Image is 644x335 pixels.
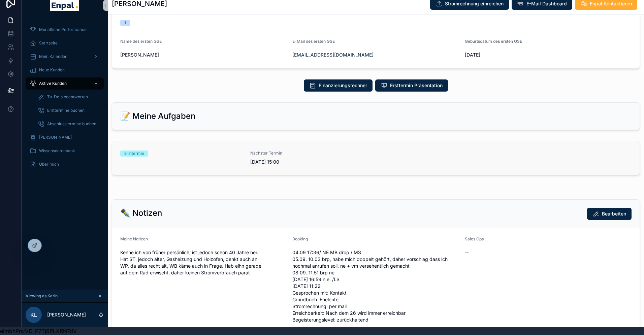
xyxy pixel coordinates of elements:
[120,111,195,122] h2: 📝 Meine Aufgaben
[26,77,104,90] a: Aktive Kunden
[120,236,148,241] span: Meine Notizen
[375,79,448,92] button: Ersttermin Präsentation
[26,158,104,170] a: Über mich
[445,0,504,7] span: Stromrechnung einreichen
[34,91,104,103] a: To-Do's beantworten
[465,236,484,241] span: Sales Ops
[26,64,104,76] a: Neue Kunden
[39,54,67,59] span: Mein Kalender
[39,148,75,154] span: Wissensdatenbank
[26,37,104,49] a: Startseite
[39,27,87,32] span: Monatliche Performance
[590,0,632,7] span: Enpal Kontaktieren
[39,40,58,46] span: Startseite
[602,210,626,217] span: Bearbeiten
[39,67,65,73] span: Neue Kunden
[465,39,522,44] span: Geburtsdatum des ersten GSE
[26,145,104,157] a: Wissensdatenbank
[292,236,308,241] span: Booking
[112,141,640,175] a: ErstterminNächster Termin[DATE] 15:00
[587,208,632,220] button: Bearbeiten
[39,162,59,167] span: Über mich
[465,249,469,256] span: --
[30,311,37,319] span: KL
[124,20,126,26] div: 1
[124,150,144,157] div: Ersttermin
[120,39,162,44] span: Name des ersten GSE
[120,249,287,276] span: Kenne ich von früher persönlich, ist jedoch schon 40 Jahre her. Hat ST, jedoch älter, Gasheizung ...
[26,24,104,36] a: Monatliche Performance
[526,0,567,7] span: E-Mail Dashboard
[34,118,104,130] a: Abschlusstermine buchen
[39,135,72,140] span: [PERSON_NAME]
[34,104,104,116] a: Ersttermine buchen
[26,51,104,63] a: Mein Kalender
[292,52,374,58] a: [EMAIL_ADDRESS][DOMAIN_NAME]
[47,121,96,127] span: Abschlusstermine buchen
[26,293,58,299] span: Viewing as Karin
[26,131,104,143] a: [PERSON_NAME]
[304,79,373,92] button: Finanzierungsrechner
[47,311,86,318] p: [PERSON_NAME]
[292,249,459,323] span: 04.09 17:36/ NE MB drop / MS 05.09. 10.03 brp, habe mich doppelt gehört, daher vorschlag dass ich...
[120,52,287,58] span: [PERSON_NAME]
[47,94,88,100] span: To-Do's beantworten
[292,39,335,44] span: E-Mail des ersten GSE
[39,81,67,86] span: Aktive Kunden
[250,150,372,156] span: Nächster Termin
[319,82,367,89] span: Finanzierungsrechner
[120,208,162,219] h2: ✒️ Notizen
[22,19,108,179] div: scrollable content
[47,108,85,113] span: Ersttermine buchen
[390,82,443,89] span: Ersttermin Präsentation
[465,52,632,58] span: [DATE]
[250,159,372,165] span: [DATE] 15:00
